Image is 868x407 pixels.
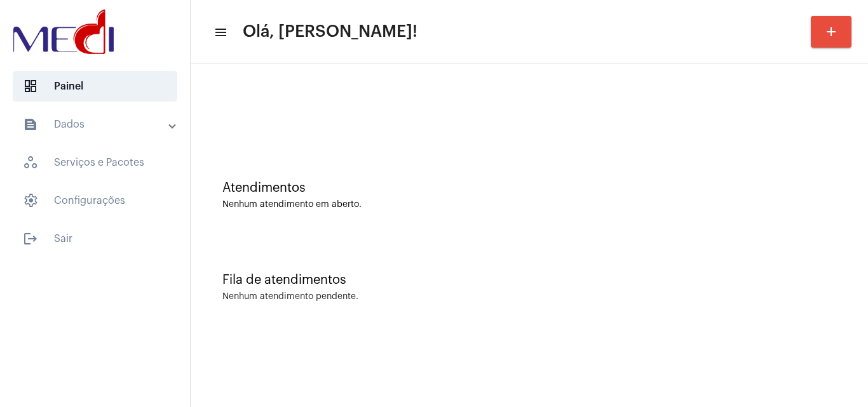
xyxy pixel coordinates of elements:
mat-icon: sidenav icon [214,25,226,40]
mat-icon: sidenav icon [23,231,38,246]
mat-panel-title: Dados [23,117,170,132]
span: sidenav icon [23,193,38,208]
span: sidenav icon [23,79,38,94]
mat-icon: add [824,24,839,39]
div: Fila de atendimentos [222,273,836,287]
span: Olá, [PERSON_NAME]! [243,22,417,42]
span: Sair [13,224,177,254]
div: Nenhum atendimento em aberto. [222,200,836,210]
div: Atendimentos [222,181,836,195]
span: Serviços e Pacotes [13,147,177,178]
span: Painel [13,71,177,102]
mat-icon: sidenav icon [23,117,38,132]
img: d3a1b5fa-500b-b90f-5a1c-719c20e9830b.png [10,6,117,57]
span: sidenav icon [23,155,38,170]
mat-expansion-panel-header: sidenav iconDados [8,109,190,140]
div: Nenhum atendimento pendente. [222,292,358,302]
span: Configurações [13,185,177,216]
